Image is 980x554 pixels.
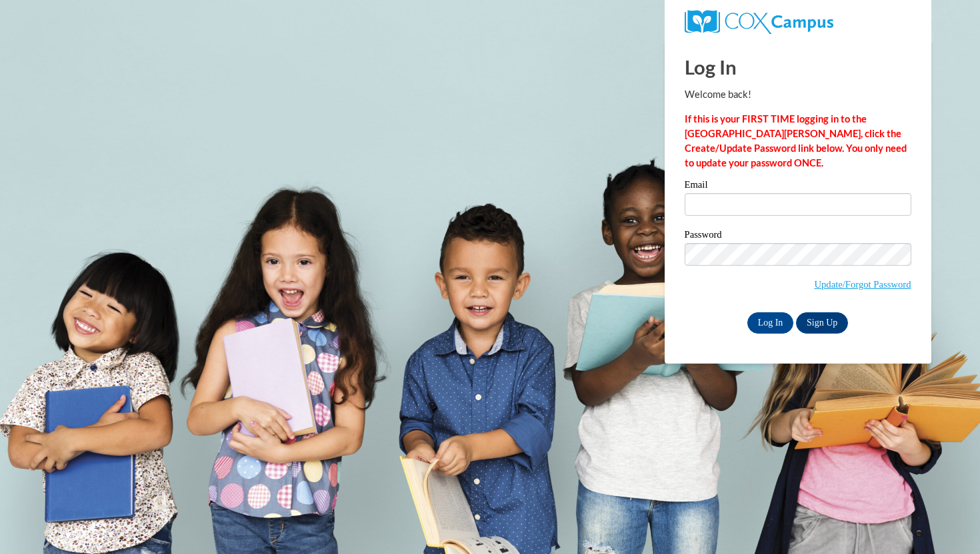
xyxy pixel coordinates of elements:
input: Log In [747,312,794,334]
label: Password [685,230,911,243]
img: COX Campus [685,10,833,34]
label: Email [685,180,911,193]
a: COX Campus [685,15,833,27]
a: Update/Forgot Password [814,279,911,290]
a: Sign Up [796,312,848,334]
h1: Log In [685,53,911,81]
p: Welcome back! [685,87,911,102]
strong: If this is your FIRST TIME logging in to the [GEOGRAPHIC_DATA][PERSON_NAME], click the Create/Upd... [685,113,907,168]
